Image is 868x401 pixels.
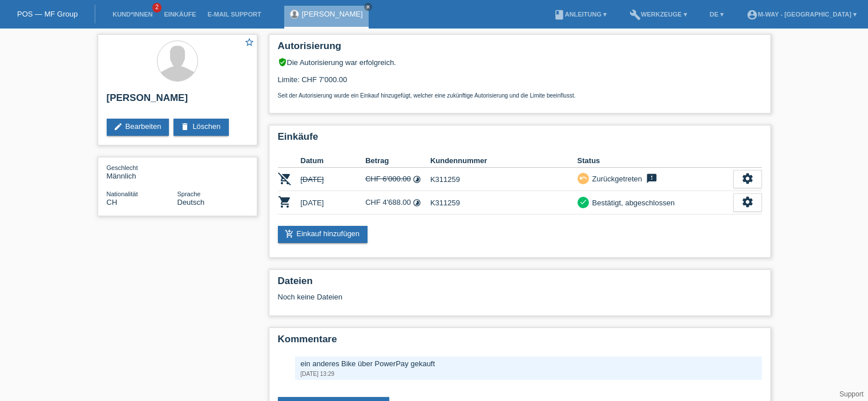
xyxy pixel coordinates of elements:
i: Fixe Raten (24 Raten) [413,175,421,184]
i: verified_user [278,58,287,67]
i: close [365,4,371,10]
a: DE ▾ [704,11,729,18]
a: close [364,3,372,11]
i: delete [180,122,189,131]
h2: Autorisierung [278,40,762,58]
a: buildWerkzeuge ▾ [624,11,693,18]
a: Einkäufe [158,11,201,18]
td: CHF 6'000.00 [365,168,430,191]
h2: Kommentare [278,334,762,351]
h2: Dateien [278,276,762,293]
span: Sprache [177,191,201,197]
div: [DATE] 13:29 [301,371,756,377]
a: editBearbeiten [107,119,169,136]
th: Datum [301,154,366,168]
i: undo [579,174,587,182]
th: Betrag [365,154,430,168]
a: bookAnleitung ▾ [548,11,612,18]
span: Schweiz [107,198,118,206]
td: [DATE] [301,191,366,214]
i: POSP00027644 [278,195,292,209]
span: Nationalität [107,191,138,197]
i: check [579,198,587,206]
span: 2 [152,3,162,13]
span: Geschlecht [107,164,138,171]
h2: Einkäufe [278,131,762,148]
td: K311259 [430,191,578,214]
i: edit [114,122,123,131]
a: [PERSON_NAME] [302,10,363,18]
i: build [629,9,641,21]
a: Kund*innen [107,11,158,18]
h2: [PERSON_NAME] [107,92,248,110]
i: feedback [645,173,659,184]
a: POS — MF Group [17,10,78,18]
a: E-Mail Support [202,11,267,18]
i: POSP00027584 [278,172,292,185]
p: Seit der Autorisierung wurde ein Einkauf hinzugefügt, welcher eine zukünftige Autorisierung und d... [278,92,762,99]
i: add_shopping_cart [285,229,294,238]
div: ein anderes Bike über PowerPay gekauft [301,359,756,368]
i: star_border [244,37,255,47]
i: book [554,9,565,21]
i: account_circle [746,9,758,21]
span: Deutsch [177,198,205,206]
div: Männlich [107,163,177,180]
div: Bestätigt, abgeschlossen [589,197,675,209]
div: Noch keine Dateien [278,293,627,301]
i: settings [741,172,754,185]
i: settings [741,196,754,208]
a: deleteLöschen [173,119,228,136]
a: star_border [244,37,255,49]
th: Kundennummer [430,154,578,168]
i: Fixe Raten (24 Raten) [413,199,421,207]
td: [DATE] [301,168,366,191]
td: K311259 [430,168,578,191]
th: Status [578,154,733,168]
div: Limite: CHF 7'000.00 [278,67,762,99]
div: Die Autorisierung war erfolgreich. [278,58,762,67]
td: CHF 4'688.00 [365,191,430,214]
div: Zurückgetreten [589,173,642,185]
a: Support [839,390,863,398]
a: account_circlem-way - [GEOGRAPHIC_DATA] ▾ [741,11,862,18]
a: add_shopping_cartEinkauf hinzufügen [278,226,368,243]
